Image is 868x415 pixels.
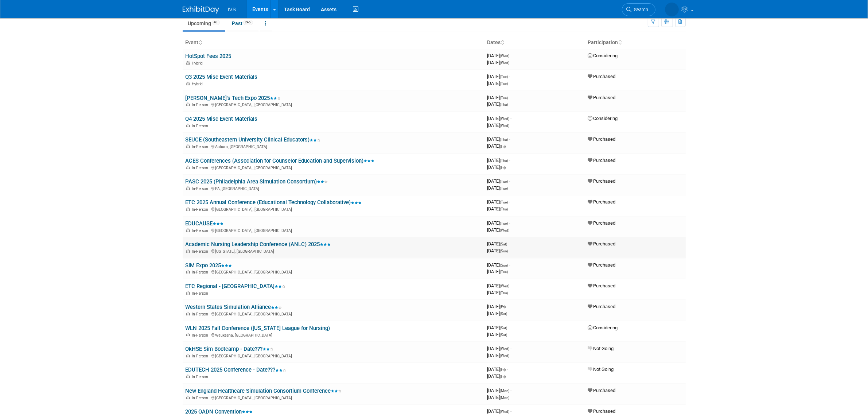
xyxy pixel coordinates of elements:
[186,375,190,378] img: In-Person Event
[186,178,328,185] a: PASC 2025 (Philadelphia Area Simulation Consortium)
[186,304,282,310] a: Western States Simulation Alliance
[487,290,508,295] span: [DATE]
[588,408,616,414] span: Purchased
[186,116,258,122] a: Q4 2025 Misc Event Materials
[186,206,482,212] div: [GEOGRAPHIC_DATA], [GEOGRAPHIC_DATA]
[487,95,510,100] span: [DATE]
[186,185,482,191] div: PA, [GEOGRAPHIC_DATA]
[500,102,508,106] span: (Thu)
[186,395,482,400] div: [GEOGRAPHIC_DATA], [GEOGRAPHIC_DATA]
[186,346,274,352] a: OkHSE Sim Bootcamp - Date???
[186,241,331,248] a: Academic Nursing Leadership Conference (ANLC) 2025
[192,186,211,191] span: In-Person
[186,143,482,149] div: Auburn, [GEOGRAPHIC_DATA]
[186,366,287,373] a: EDUTECH 2025 Conference - Date???
[588,304,616,309] span: Purchased
[186,291,190,295] img: In-Person Event
[500,54,510,58] span: (Wed)
[511,346,512,351] span: -
[509,241,510,247] span: -
[487,283,512,288] span: [DATE]
[487,158,510,163] span: [DATE]
[487,227,510,233] span: [DATE]
[487,408,512,414] span: [DATE]
[186,124,190,127] img: In-Person Event
[511,388,512,393] span: -
[186,353,482,358] div: [GEOGRAPHIC_DATA], [GEOGRAPHIC_DATA]
[500,117,510,121] span: (Wed)
[186,325,330,331] a: WLN 2025 Fall Conference ([US_STATE] League for Nursing)
[186,269,482,275] div: [GEOGRAPHIC_DATA], [GEOGRAPHIC_DATA]
[192,207,211,212] span: In-Person
[500,200,508,204] span: (Tue)
[500,375,506,379] span: (Fri)
[509,95,510,100] span: -
[509,262,510,268] span: -
[186,388,342,394] a: New England Healthcare Simulation Consortium Conference
[487,136,510,142] span: [DATE]
[192,61,205,66] span: Hybrid
[500,396,510,400] span: (Mon)
[588,199,616,205] span: Purchased
[585,36,686,49] th: Participation
[192,333,211,338] span: In-Person
[588,178,616,184] span: Purchased
[487,220,510,226] span: [DATE]
[501,39,505,45] a: Sort by Start Date
[183,16,225,30] a: Upcoming40
[588,283,616,288] span: Purchased
[186,333,190,337] img: In-Person Event
[192,166,211,170] span: In-Person
[192,354,211,358] span: In-Person
[186,166,190,169] img: In-Person Event
[500,144,506,148] span: (Fri)
[186,332,482,338] div: Waukesha, [GEOGRAPHIC_DATA]
[186,95,281,101] a: [PERSON_NAME]'s Tech Expo 2025
[192,312,211,317] span: In-Person
[484,36,585,49] th: Dates
[588,74,616,79] span: Purchased
[500,249,508,253] span: (Sun)
[500,221,508,225] span: (Tue)
[588,53,618,58] span: Considering
[509,220,510,226] span: -
[186,61,190,65] img: Hybrid Event
[186,207,190,211] img: In-Person Event
[500,410,510,414] span: (Wed)
[186,220,224,227] a: EDUCAUSE
[227,16,258,30] a: Past245
[511,283,512,288] span: -
[186,136,321,143] a: SEUCE (Southeastern University Clinical Educators)
[500,186,508,190] span: (Tue)
[192,249,211,254] span: In-Person
[487,248,508,253] span: [DATE]
[487,53,512,58] span: [DATE]
[588,158,616,163] span: Purchased
[500,263,508,267] span: (Sun)
[500,61,510,65] span: (Wed)
[500,333,507,337] span: (Sat)
[509,199,510,205] span: -
[588,325,618,330] span: Considering
[183,36,484,49] th: Event
[487,199,510,205] span: [DATE]
[199,39,202,45] a: Sort by Event Name
[500,137,508,141] span: (Thu)
[509,74,510,79] span: -
[500,96,508,100] span: (Tue)
[192,228,211,233] span: In-Person
[487,269,508,274] span: [DATE]
[186,262,232,269] a: SIM Expo 2025
[186,101,482,107] div: [GEOGRAPHIC_DATA], [GEOGRAPHIC_DATA]
[487,81,508,86] span: [DATE]
[186,74,258,80] a: Q3 2025 Misc Event Materials
[192,82,205,86] span: Hybrid
[487,366,508,372] span: [DATE]
[500,291,508,295] span: (Thu)
[487,353,510,358] span: [DATE]
[192,124,211,128] span: In-Person
[500,159,508,163] span: (Thu)
[588,366,614,372] span: Not Going
[186,82,190,85] img: Hybrid Event
[186,158,375,164] a: ACES Conferences (Association for Counselor Education and Supervision)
